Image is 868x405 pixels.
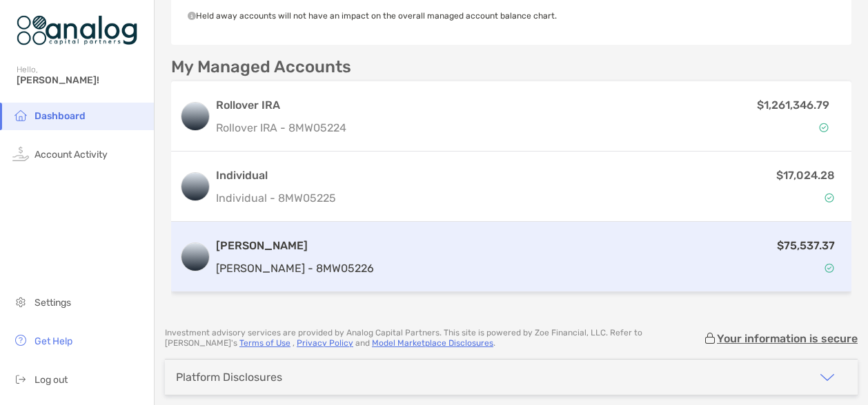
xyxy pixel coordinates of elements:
[776,167,835,184] p: $17,024.28
[216,119,570,136] p: Rollover IRA - 8MW05224
[34,297,71,309] span: Settings
[717,332,858,345] p: Your information is secure
[34,149,108,160] span: Account Activity
[12,107,29,123] img: household icon
[372,338,493,348] a: Model Marketplace Disclosures
[181,243,209,271] img: logo account
[297,338,353,348] a: Privacy Policy
[165,328,703,349] p: Investment advisory services are provided by Analog Capital Partners . This site is powered by Zo...
[819,123,829,132] img: Account Status icon
[188,11,557,21] span: Held away accounts will not have an impact on the overall managed account balance chart.
[239,338,290,348] a: Terms of Use
[825,193,834,202] img: Account Status icon
[171,59,351,76] p: My Managed Accounts
[34,374,68,386] span: Log out
[176,371,282,384] div: Platform Disclosures
[17,74,146,86] span: [PERSON_NAME]!
[216,260,374,277] p: [PERSON_NAME] - 8MW05226
[181,173,209,200] img: logo account
[777,237,835,254] p: $75,537.37
[12,145,29,162] img: activity icon
[12,293,29,310] img: settings icon
[12,332,29,349] img: get-help icon
[34,110,86,122] span: Dashboard
[216,167,336,184] h3: Individual
[819,369,836,386] img: icon arrow
[825,263,834,273] img: Account Status icon
[34,335,72,347] span: Get Help
[181,103,209,130] img: logo account
[12,371,29,387] img: logout icon
[216,97,570,114] h3: Rollover IRA
[17,6,137,55] img: Zoe Logo
[757,96,829,114] p: $1,261,346.79
[216,238,374,254] h3: [PERSON_NAME]
[216,189,336,207] p: Individual - 8MW05225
